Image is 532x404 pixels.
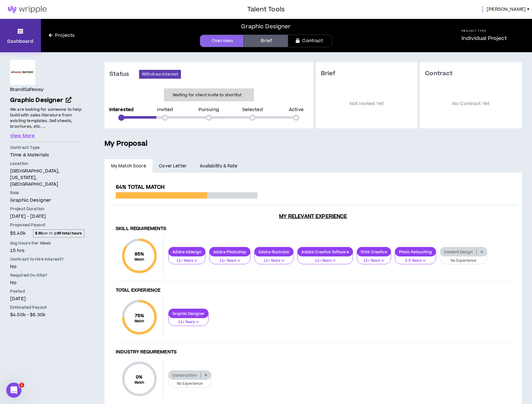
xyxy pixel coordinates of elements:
[35,231,42,236] strong: $ 60
[395,253,436,265] button: 2-5 Years
[10,190,84,196] p: Role
[10,86,43,93] h4: BrandSafeway
[289,108,304,112] p: Active
[440,253,487,265] button: No Experience
[440,250,476,254] p: Content Design
[116,349,511,355] h4: Industry Requirements
[297,253,353,265] button: 11+ Years
[168,253,205,265] button: 11+ Years
[10,96,63,104] span: Graphic Designer
[169,250,205,254] p: Adobe InDesign
[139,70,181,79] button: Withdraw Interest
[116,226,511,232] h4: Skill Requirements
[301,258,349,264] p: 11+ Years
[10,247,84,254] p: 15 hrs
[258,258,289,264] p: 11+ Years
[357,253,391,265] button: 11+ Years
[135,374,144,380] span: 0 %
[7,38,33,45] p: Dashboard
[10,152,84,158] p: Time & Materials
[10,263,84,270] p: No
[210,250,250,254] p: Adobe Photoshop
[135,251,144,257] span: 85 %
[10,145,84,150] p: Contract Type
[172,381,207,387] p: No Experience
[10,161,84,166] p: Location
[10,305,84,310] p: Estimated Payout
[444,258,483,264] p: No Experience
[10,229,25,238] span: $5.40k
[288,35,332,47] a: Contract
[135,380,144,385] small: Match
[57,231,82,236] strong: 90 total hours
[172,319,204,325] p: 11+ Years
[242,108,263,112] p: Selected
[33,229,84,238] span: per hr @
[41,32,82,39] a: Projects
[6,383,21,398] iframe: Intercom live chat
[10,197,51,204] span: Graphic Designer
[104,138,522,149] h5: My Proposal
[168,376,211,388] button: No Experience
[395,250,436,254] p: Photo Retouching
[244,35,288,47] a: Brief
[255,250,293,254] p: Adobe Illustrator
[209,253,250,265] button: 11+ Years
[425,70,517,77] h3: Contract
[159,163,187,170] span: Cover Letter
[10,279,84,286] p: No
[200,35,244,47] a: Overview
[168,314,209,326] button: 11+ Years
[104,159,153,173] a: My Match Score
[10,272,84,278] p: Required On-Site?
[425,87,517,121] p: No Contract Yet
[10,311,84,318] p: $4.50k - $6.30k
[10,132,35,139] button: View More
[10,240,84,246] p: Avg Hours Per Week
[487,6,526,13] span: [PERSON_NAME]
[19,383,24,388] span: 1
[241,22,291,31] div: Graphic Designer
[462,29,507,33] h5: Project Type
[321,70,413,77] h3: Brief
[462,35,507,42] p: Individual Project
[10,222,84,228] p: Proposed Payout
[10,96,84,105] a: Graphic Designer
[135,257,144,262] small: Match
[10,106,84,130] p: We are looking for someone to help build with sales literature from existing templates. Sell shee...
[135,319,144,323] small: Match
[109,108,134,112] p: Interested
[199,108,219,112] p: Pursuing
[109,213,517,220] h3: My Relevant Experience
[169,311,208,316] p: Graphic Designer
[10,168,84,188] p: [GEOGRAPHIC_DATA], [US_STATE], [GEOGRAPHIC_DATA]
[247,5,285,14] h3: Talent Tools
[116,288,511,294] h4: Total Experience
[213,258,246,264] p: 11+ Years
[109,70,139,78] h3: Status
[10,289,84,294] p: Posted
[361,258,387,264] p: 11+ Years
[10,256,84,262] p: Contract to Hire Interest?
[172,258,201,264] p: 11+ Years
[399,258,432,264] p: 2-5 Years
[116,183,165,191] span: 64% Total Match
[10,295,84,302] p: [DATE]
[254,253,294,265] button: 11+ Years
[157,108,173,112] p: Invited
[173,92,242,98] p: Waiting for client invite to shortlist
[135,312,144,319] span: 75 %
[193,159,244,173] a: Availability & Rate
[10,213,84,220] p: [DATE] - [DATE]
[169,373,200,378] p: Construction
[298,250,352,254] p: Adobe Creative Software
[321,87,413,121] p: Not Invited Yet
[10,206,84,212] p: Project Duration
[357,250,391,254] p: Print Creative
